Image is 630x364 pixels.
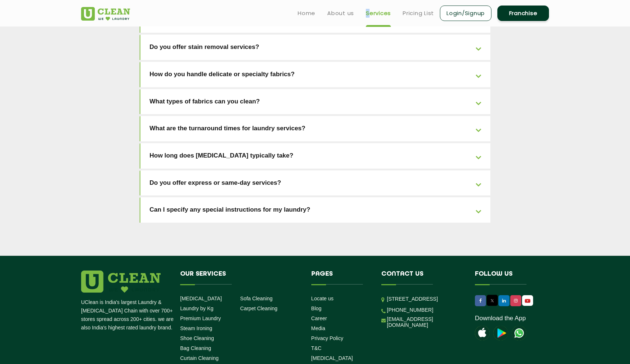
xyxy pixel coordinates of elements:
[180,355,218,361] a: Curtain Cleaning
[240,305,277,311] a: Carpet Cleaning
[387,295,464,303] p: [STREET_ADDRESS]
[298,9,315,18] a: Home
[311,271,371,285] h4: Pages
[180,335,214,341] a: Shoe Cleaning
[140,143,491,169] a: How long does [MEDICAL_DATA] typically take?
[311,335,343,341] a: Privacy Policy
[512,326,526,340] img: UClean Laundry and Dry Cleaning
[523,297,532,305] img: UClean Laundry and Dry Cleaning
[180,325,212,331] a: Steam Ironing
[311,325,325,331] a: Media
[180,345,211,351] a: Bag Cleaning
[311,355,353,361] a: [MEDICAL_DATA]
[81,271,161,293] img: logo.png
[440,6,491,21] a: Login/Signup
[140,197,491,223] a: Can I specify any special instructions for my laundry?
[81,298,175,332] p: UClean is India's largest Laundry & [MEDICAL_DATA] Chain with over 700+ stores spread across 200+...
[475,315,526,322] a: Download the App
[327,9,354,18] a: About us
[311,345,322,351] a: T&C
[475,326,490,340] img: apple-icon.png
[140,89,491,114] a: What types of fabrics can you clean?
[180,271,300,285] h4: Our Services
[475,271,540,285] h4: Follow us
[140,62,491,87] a: How do you handle delicate or specialty fabrics?
[240,296,273,301] a: Sofa Cleaning
[497,6,549,21] a: Franchise
[403,9,434,18] a: Pricing List
[140,116,491,141] a: What are the turnaround times for laundry services?
[381,271,464,285] h4: Contact us
[493,326,508,340] img: playstoreicon.png
[311,315,327,321] a: Career
[311,296,334,301] a: Locate us
[180,296,222,301] a: [MEDICAL_DATA]
[180,315,221,321] a: Premium Laundry
[81,7,130,21] img: UClean Laundry and Dry Cleaning
[140,170,491,196] a: Do you offer express or same-day services?
[311,305,322,311] a: Blog
[366,9,391,18] a: Services
[387,307,433,313] a: [PHONE_NUMBER]
[140,35,491,60] a: Do you offer stain removal services?
[387,316,464,328] a: [EMAIL_ADDRESS][DOMAIN_NAME]
[180,305,213,311] a: Laundry by Kg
